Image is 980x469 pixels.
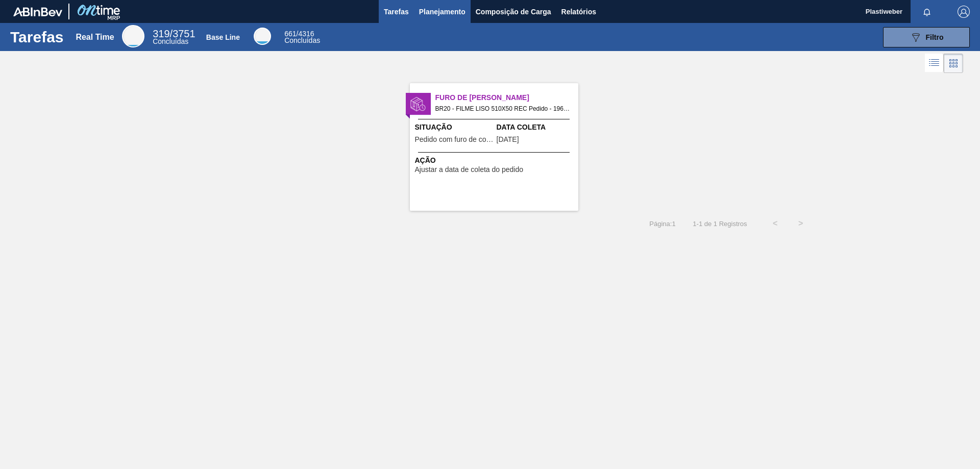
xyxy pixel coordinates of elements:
span: Ajustar a data de coleta do pedido [415,166,524,174]
button: < [763,211,788,236]
img: status [410,96,426,112]
span: Data Coleta [497,122,576,133]
span: Tarefas [384,6,409,18]
span: / 3751 [153,28,195,39]
span: 09/08/2025 [497,136,519,143]
span: Planejamento [419,6,465,18]
span: Furo de Coleta [435,92,578,103]
div: Base Line [206,33,240,41]
div: Real Time [76,33,114,42]
div: Real Time [122,25,144,47]
span: 1 - 1 de 1 Registros [691,220,747,228]
div: Visão em Lista [925,54,944,73]
div: Base Line [284,31,320,44]
span: Página : 1 [649,220,675,228]
span: Situação [415,122,494,133]
button: Notificações [911,5,943,19]
button: > [788,211,814,236]
span: Pedido com furo de coleta [415,136,494,143]
img: TNhmsLtSVTkK8tSr43FrP2fwEKptu5GPRR3wAAAABJRU5ErkJggg== [13,7,62,16]
button: Filtro [883,27,970,47]
span: 319 [153,28,169,39]
span: Filtro [926,33,944,41]
span: Concluídas [284,36,320,44]
span: BR20 - FILME LISO 510X50 REC Pedido - 1966511 [435,103,570,114]
span: 661 [284,30,296,38]
div: Real Time [153,30,195,45]
div: Visão em Cards [944,54,963,73]
span: Composição de Carga [476,6,551,18]
span: Relatórios [561,6,596,18]
span: Concluídas [153,37,188,45]
span: Ação [415,155,576,166]
span: / 4316 [284,30,314,38]
div: Base Line [254,28,271,45]
img: Logout [958,6,970,18]
h1: Tarefas [10,31,64,43]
